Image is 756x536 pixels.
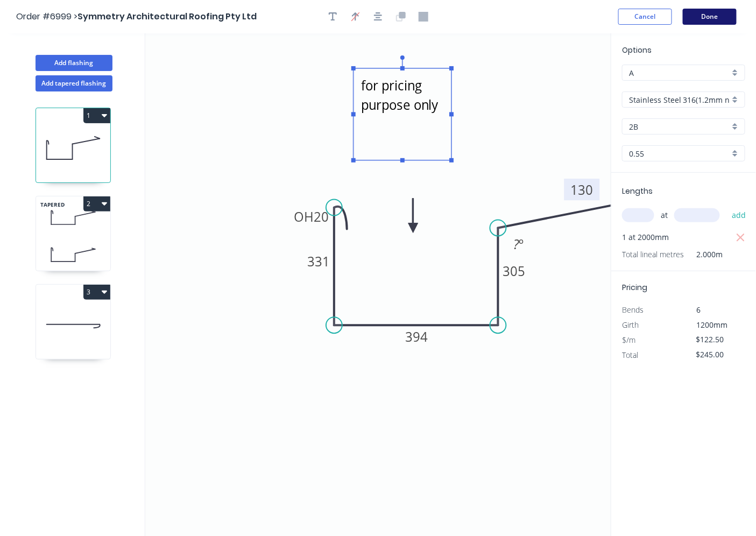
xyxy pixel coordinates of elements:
span: Symmetry Architectural Roofing Pty Ltd [77,10,257,23]
input: Thickness [629,148,730,159]
span: Order #6999 > [16,10,77,23]
tspan: OH [294,208,314,225]
span: Bends [622,305,644,315]
tspan: 331 [307,253,330,271]
span: 1 at 2000mm [622,230,669,245]
span: Girth [622,320,639,330]
button: 1 [83,108,110,123]
tspan: 305 [503,263,526,280]
input: Material [629,94,730,105]
span: Options [622,45,652,55]
button: Cancel [618,9,672,25]
span: Pricing [622,282,647,293]
span: 6 [697,305,701,315]
span: Lengths [622,186,653,196]
span: 2.000m [684,247,723,262]
button: Add flashing [36,55,112,71]
button: 3 [83,285,110,300]
span: $/m [622,335,635,345]
button: Done [683,9,737,25]
button: add [726,206,752,224]
tspan: 130 [571,181,594,199]
tspan: 394 [405,328,428,345]
span: 1200mm [697,320,728,330]
textarea: for pricing purpose only [359,74,446,155]
span: Total [622,350,638,360]
button: 2 [83,196,110,211]
input: Colour [629,121,730,132]
tspan: 20 [314,208,329,225]
tspan: ? [513,236,519,253]
span: Total lineal metres [622,247,684,262]
button: Add tapered flashing [36,75,112,91]
span: at [661,208,668,223]
input: Price level [629,67,730,79]
tspan: º [519,236,524,253]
